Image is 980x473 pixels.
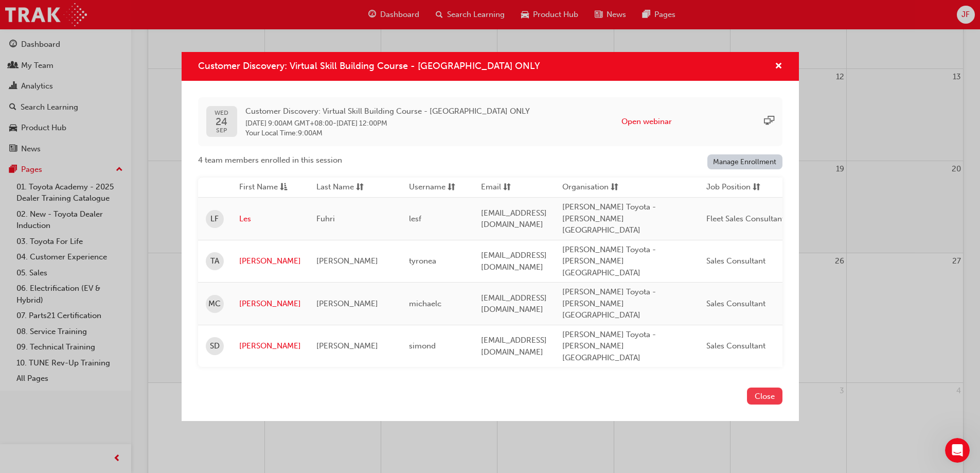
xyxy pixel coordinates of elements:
[239,298,301,310] a: [PERSON_NAME]
[562,287,656,320] span: [PERSON_NAME] Toyota - [PERSON_NAME][GEOGRAPHIC_DATA]
[245,129,530,138] span: Your Local Time : 9:00AM
[208,298,221,310] span: MC
[409,299,441,308] span: michaelc
[775,62,782,72] span: cross-icon
[50,5,67,13] h1: Trak
[8,224,198,259] div: Trak says…
[706,181,763,194] button: Job Positionsorting-icon
[210,255,219,267] span: TA
[316,299,378,308] span: [PERSON_NAME]
[336,119,387,128] span: 24 Sep 2025 12:00PM
[764,116,774,128] span: sessionType_ONLINE_URL-icon
[706,256,765,266] span: Sales Consultant
[481,336,547,357] span: [EMAIL_ADDRESS][DOMAIN_NAME]
[9,307,197,325] textarea: Message…
[245,106,530,138] div: -
[8,259,198,295] div: Trak says…
[280,181,288,194] span: asc-icon
[775,60,782,73] button: cross-icon
[481,251,547,272] span: [EMAIL_ADDRESS][DOMAIN_NAME]
[562,330,656,362] span: [PERSON_NAME] Toyota - [PERSON_NAME][GEOGRAPHIC_DATA]
[747,388,782,405] button: Close
[316,181,354,194] span: Last Name
[86,42,133,50] span: Other Query
[182,52,799,422] div: Customer Discovery: Virtual Skill Building Course - WA ONLY
[75,239,131,247] strong: Waiting on you
[161,4,181,24] button: Home
[215,110,228,116] span: WED
[29,6,46,22] div: Profile image for Trak
[215,116,228,127] span: 24
[409,256,436,266] span: tyronea
[481,181,538,194] button: Emailsorting-icon
[706,341,765,351] span: Sales Consultant
[448,181,455,194] span: sorting-icon
[356,181,364,194] span: sorting-icon
[181,4,199,23] div: Close
[753,181,760,194] span: sorting-icon
[409,181,466,194] button: Usernamesorting-icon
[55,228,164,236] span: Ticket has been updated • [DATE]
[176,325,193,341] button: Send a message…
[81,274,124,282] strong: In progress
[64,35,141,57] a: Other Query
[409,214,421,223] span: lesf
[210,213,219,225] span: LF
[316,181,373,194] button: Last Namesorting-icon
[239,213,301,225] a: Les
[50,13,100,23] p: Active 17h ago
[409,181,446,194] span: Username
[621,116,672,128] button: Open webinar
[562,181,619,194] button: Organisationsorting-icon
[239,181,296,194] button: First Nameasc-icon
[706,214,785,223] span: Fleet Sales Consultant
[16,199,161,209] div: Menno
[198,60,540,72] span: Customer Discovery: Virtual Skill Building Course - [GEOGRAPHIC_DATA] ONLY
[16,184,161,195] div: Thanks,
[481,208,547,230] span: [EMAIL_ADDRESS][DOMAIN_NAME]
[239,255,301,267] a: [PERSON_NAME]
[611,181,618,194] span: sorting-icon
[239,340,301,352] a: [PERSON_NAME]
[210,340,220,352] span: SD
[481,181,501,194] span: Email
[55,264,164,272] span: Ticket has been updated • [DATE]
[245,119,333,128] span: 24 Sep 2025 9:00AM GMT+08:00
[409,341,436,351] span: simond
[562,245,656,277] span: [PERSON_NAME] Toyota - [PERSON_NAME][GEOGRAPHIC_DATA]
[32,329,41,337] button: Gif picker
[239,181,278,194] span: First Name
[503,181,511,194] span: sorting-icon
[562,181,609,194] span: Organisation
[7,4,26,24] button: go back
[16,329,24,337] button: Emoji picker
[198,154,342,166] span: 4 team members enrolled in this session
[215,127,228,134] span: SEP
[316,256,378,266] span: [PERSON_NAME]
[49,329,57,337] button: Upload attachment
[316,341,378,351] span: [PERSON_NAME]
[481,293,547,314] span: [EMAIL_ADDRESS][DOMAIN_NAME]
[706,299,765,308] span: Sales Consultant
[8,295,198,309] div: [DATE]
[65,329,74,337] button: Start recording
[316,214,335,223] span: Fuhri
[562,202,656,235] span: [PERSON_NAME] Toyota - [PERSON_NAME][GEOGRAPHIC_DATA]
[945,438,970,463] iframe: Intercom live chat
[707,154,782,169] a: Manage Enrollment
[706,181,751,194] span: Job Position
[245,106,530,117] span: Customer Discovery: Virtual Skill Building Course - [GEOGRAPHIC_DATA] ONLY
